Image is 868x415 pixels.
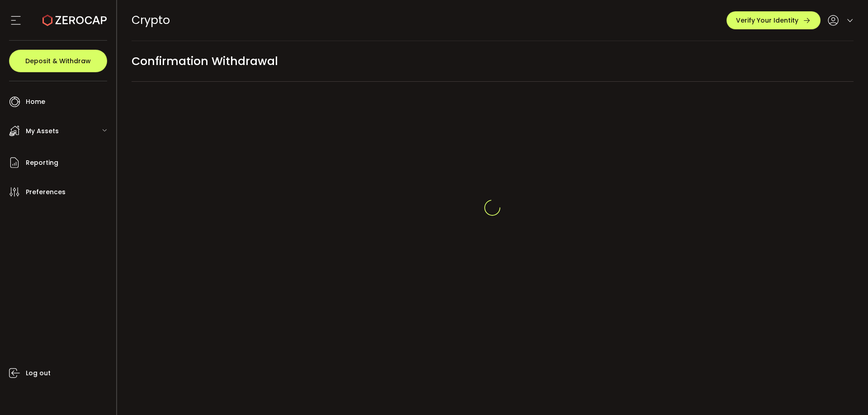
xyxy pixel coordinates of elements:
span: Preferences [26,186,66,199]
span: Deposit & Withdraw [25,58,91,64]
span: Reporting [26,156,58,169]
span: My Assets [26,125,59,138]
button: Deposit & Withdraw [9,50,107,72]
span: Log out [26,367,51,380]
span: Home [26,95,45,108]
